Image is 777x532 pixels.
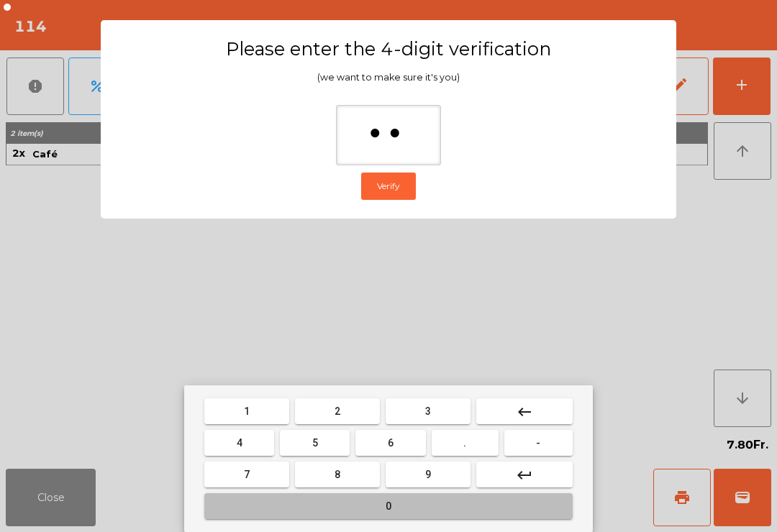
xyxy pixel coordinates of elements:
[244,405,250,417] span: 1
[237,437,242,449] span: 4
[425,405,431,417] span: 3
[244,469,250,480] span: 7
[361,173,416,200] button: Verify
[312,437,318,449] span: 5
[516,467,533,484] mat-icon: keyboard_return
[335,405,340,417] span: 2
[516,403,533,421] mat-icon: keyboard_backspace
[536,437,540,449] span: -
[388,437,394,449] span: 6
[317,72,460,83] span: (we want to make sure it's you)
[386,500,391,512] span: 0
[425,469,431,480] span: 9
[463,437,466,449] span: .
[335,469,340,480] span: 8
[129,37,648,60] h3: Please enter the 4-digit verification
